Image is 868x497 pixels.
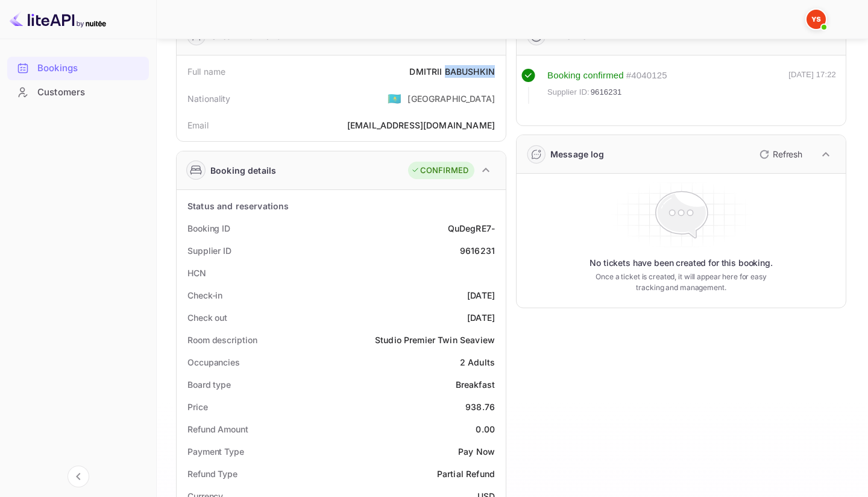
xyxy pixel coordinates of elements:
span: 9616231 [591,86,622,98]
div: Supplier ID [187,244,231,257]
div: Occupancies [187,356,240,369]
div: Bookings [37,62,143,75]
div: 938.76 [465,400,495,413]
a: Bookings [7,57,149,79]
div: [GEOGRAPHIC_DATA] [407,92,495,105]
div: Booking confirmed [547,69,624,83]
p: Refresh [773,148,802,160]
div: # 4040125 [626,69,667,83]
div: CONFIRMED [411,165,468,177]
div: Refund Amount [187,423,248,435]
div: QuDegRE7- [448,222,495,235]
div: Room description [187,334,257,346]
div: Partial Refund [437,467,495,480]
div: Breakfast [456,378,495,391]
div: Booking details [210,164,276,177]
p: Once a ticket is created, it will appear here for easy tracking and management. [593,271,769,293]
div: DMITRII BABUSHKIN [409,65,495,78]
div: Refund Type [187,467,237,480]
div: 2 Adults [460,356,495,369]
div: Pay Now [458,445,495,458]
div: 0.00 [476,423,495,435]
button: Collapse navigation [68,466,89,487]
div: Customers [37,86,143,100]
span: Supplier ID: [547,86,590,98]
div: Customers [7,81,149,104]
div: [DATE] [467,311,495,324]
div: [DATE] [467,289,495,302]
div: Check-in [187,289,222,302]
div: Nationality [187,92,231,105]
div: HCN [187,267,206,279]
div: [DATE] 17:22 [788,69,836,104]
div: 9616231 [460,244,495,257]
div: Message log [550,148,605,160]
div: Email [187,119,209,131]
div: Bookings [7,57,149,80]
img: LiteAPI logo [10,10,106,29]
div: Studio Premier Twin Seaview [375,334,495,346]
div: [EMAIL_ADDRESS][DOMAIN_NAME] [347,119,495,131]
img: Yandex Support [807,10,826,29]
span: United States [388,87,401,109]
a: Customers [7,81,149,103]
div: Payment Type [187,445,244,458]
div: Price [187,400,208,413]
div: Board type [187,378,231,391]
div: Check out [187,311,227,324]
div: Status and reservations [187,200,289,212]
div: Booking ID [187,222,230,235]
button: Refresh [752,145,807,164]
p: No tickets have been created for this booking. [590,257,773,269]
div: Full name [187,65,225,78]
